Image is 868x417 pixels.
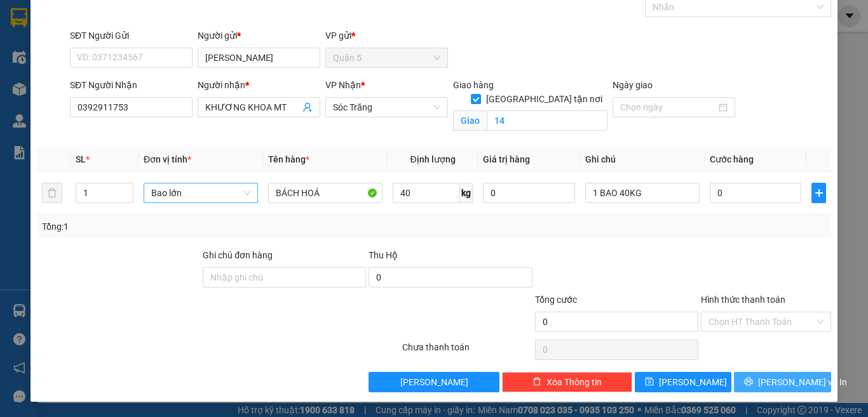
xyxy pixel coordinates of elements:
[198,29,320,43] div: Người gửi
[532,377,541,387] span: delete
[333,48,440,67] span: Quận 5
[268,154,309,164] span: Tên hàng
[203,250,273,260] label: Ghi chú đơn hàng
[325,80,361,90] span: VP Nhận
[613,80,653,90] label: Ngày giao
[460,183,473,203] span: kg
[645,377,654,387] span: save
[198,78,320,92] div: Người nhận
[535,295,577,305] span: Tổng cước
[151,183,250,202] span: Bao lớn
[325,29,448,43] div: VP gửi
[659,375,727,389] span: [PERSON_NAME]
[483,154,530,164] span: Giá trị hàng
[744,377,753,387] span: printer
[70,78,193,92] div: SĐT Người Nhận
[410,154,455,164] span: Định lượng
[203,267,366,288] input: Ghi chú đơn hàng
[42,220,336,234] div: Tổng: 1
[144,154,191,164] span: Đơn vị tính
[369,372,499,392] button: [PERSON_NAME]
[76,154,86,164] span: SL
[487,110,607,131] input: Giao tận nơi
[483,183,574,203] input: 0
[734,372,831,392] button: printer[PERSON_NAME] và In
[758,375,847,389] span: [PERSON_NAME] và In
[635,372,732,392] button: save[PERSON_NAME]
[620,100,716,114] input: Ngày giao
[580,147,705,172] th: Ghi chú
[400,375,468,389] span: [PERSON_NAME]
[546,375,602,389] span: Xóa Thông tin
[710,154,754,164] span: Cước hàng
[333,98,440,117] span: Sóc Trăng
[268,183,383,203] input: VD: Bàn, Ghế
[369,250,398,260] span: Thu Hộ
[401,340,534,362] div: Chưa thanh toán
[502,372,632,392] button: deleteXóa Thông tin
[302,102,313,112] span: user-add
[481,92,607,106] span: [GEOGRAPHIC_DATA] tận nơi
[585,183,700,203] input: Ghi Chú
[701,295,785,305] label: Hình thức thanh toán
[70,29,193,43] div: SĐT Người Gửi
[42,183,62,203] button: delete
[453,110,487,131] span: Giao
[453,80,494,90] span: Giao hàng
[812,188,825,198] span: plus
[811,183,826,203] button: plus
